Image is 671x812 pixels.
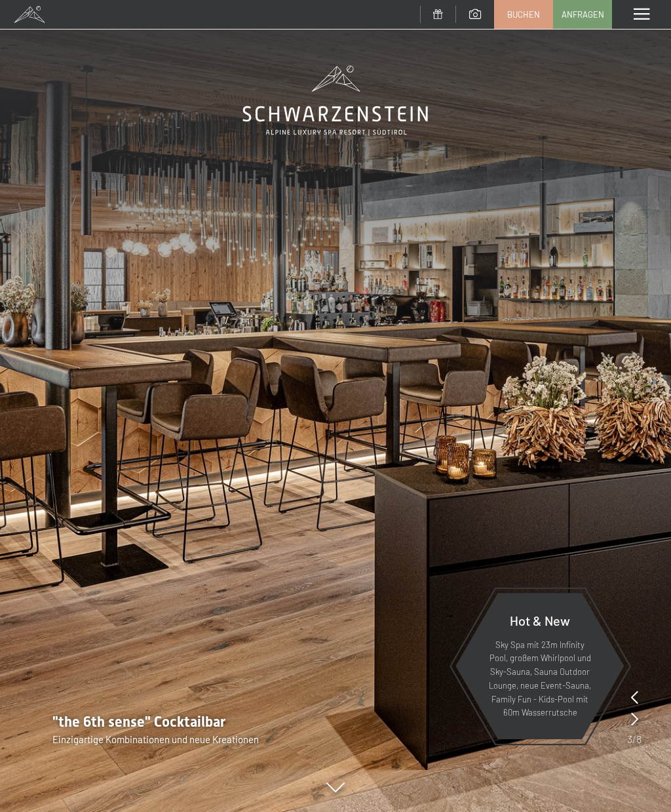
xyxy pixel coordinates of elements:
[507,9,540,20] span: Buchen
[495,1,552,28] a: Buchen
[636,732,642,746] span: 8
[52,733,259,745] span: Einzigartige Kombinationen und neue Kreationen
[52,714,225,730] span: "the 6th sense" Cocktailbar
[632,732,636,746] span: /
[455,592,625,740] a: Hot & New Sky Spa mit 23m Infinity Pool, großem Whirlpool und Sky-Sauna, Sauna Outdoor Lounge, ne...
[488,638,592,720] p: Sky Spa mit 23m Infinity Pool, großem Whirlpool und Sky-Sauna, Sauna Outdoor Lounge, neue Event-S...
[627,732,632,746] span: 3
[510,613,570,628] span: Hot & New
[554,1,611,28] a: Anfragen
[562,9,604,20] span: Anfragen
